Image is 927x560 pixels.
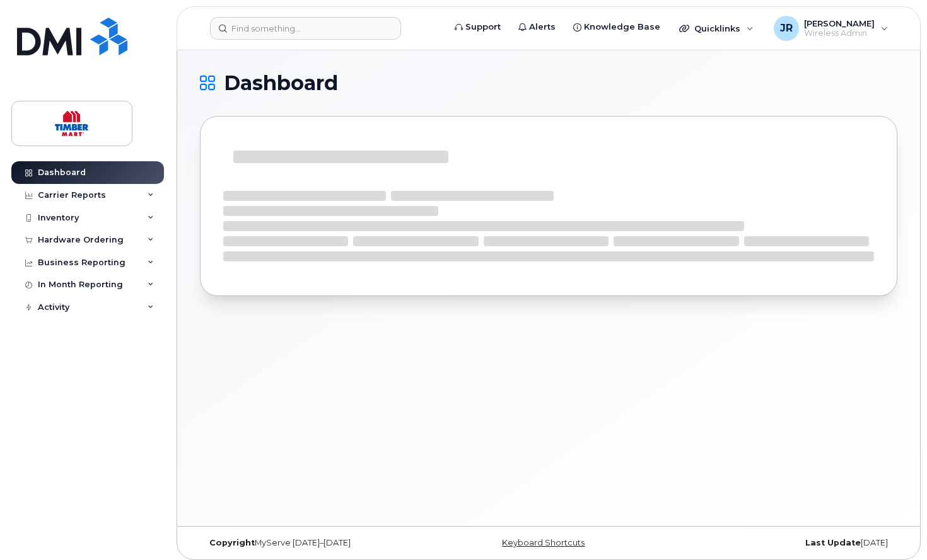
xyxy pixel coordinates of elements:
[224,74,338,93] span: Dashboard
[805,538,861,547] strong: Last Update
[209,538,255,547] strong: Copyright
[502,538,585,547] a: Keyboard Shortcuts
[200,538,433,548] div: MyServe [DATE]–[DATE]
[665,538,897,548] div: [DATE]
